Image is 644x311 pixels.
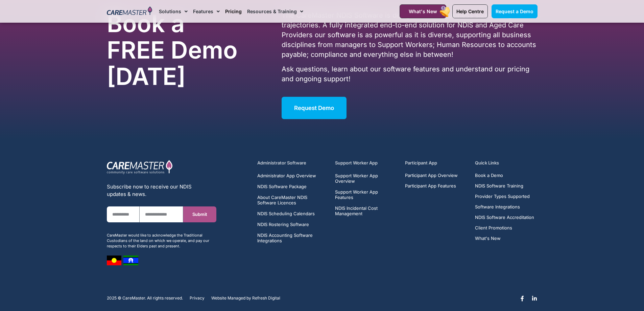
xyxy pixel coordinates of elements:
[282,10,537,60] p: The CareMaster NDIS Software is designed for all business sizes and growth trajectories. A fully ...
[107,232,216,249] div: CareMaster would like to acknowledge the Traditional Custodians of the land on which we operate, ...
[475,204,520,209] span: Software Integrations
[107,10,247,90] h2: Book a FREE Demo [DATE]
[190,296,205,301] a: Privacy
[475,225,534,230] a: Client Promotions
[475,204,534,209] a: Software Integrations
[257,173,327,178] a: Administrator App Overview
[107,183,216,198] div: Subscribe now to receive our NDIS updates & news.
[405,183,456,188] span: Participant App Features
[123,256,138,265] img: image 8
[335,205,397,216] a: NDIS Incidental Cost Management
[475,236,534,241] a: What's New
[107,256,121,265] img: image 7
[282,64,537,84] p: Ask questions, learn about our software features and understand our pricing and ongoing support!
[252,296,280,301] a: Refresh Digital
[475,173,534,178] a: Book a Demo
[405,173,458,178] a: Participant App Overview
[405,183,458,188] a: Participant App Features
[405,160,467,166] h5: Participant App
[183,206,216,222] button: Submit
[294,105,334,111] span: Request Demo
[192,212,207,217] span: Submit
[107,6,152,17] img: CareMaster Logo
[496,8,533,14] span: Request a Demo
[475,183,523,188] span: NDIS Software Training
[257,211,327,216] a: NDIS Scheduling Calendars
[211,296,251,301] span: Website Managed by
[257,222,309,227] span: NDIS Rostering Software
[257,160,327,166] h5: Administrator Software
[257,232,327,243] a: NDIS Accounting Software Integrations
[409,8,437,14] span: What's New
[475,225,512,230] span: Client Promotions
[456,8,484,14] span: Help Centre
[107,160,173,175] img: CareMaster Logo Part
[257,195,327,205] a: About CareMaster NDIS Software Licences
[475,194,530,199] span: Provider Types Supported
[335,160,397,166] h5: Support Worker App
[257,211,315,216] span: NDIS Scheduling Calendars
[335,173,397,184] a: Support Worker App Overview
[335,189,397,200] a: Support Worker App Features
[257,184,327,189] a: NDIS Software Package
[282,97,347,119] a: Request Demo
[257,222,327,227] a: NDIS Rostering Software
[400,4,446,18] a: What's New
[492,4,538,18] a: Request a Demo
[475,236,501,241] span: What's New
[475,160,537,166] h5: Quick Links
[257,184,307,189] span: NDIS Software Package
[475,215,534,220] a: NDIS Software Accreditation
[257,173,316,178] span: Administrator App Overview
[475,183,534,188] a: NDIS Software Training
[475,194,534,199] a: Provider Types Supported
[107,296,183,301] p: 2025 © CareMaster. All rights reserved.
[475,173,503,178] span: Book a Demo
[452,4,488,18] a: Help Centre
